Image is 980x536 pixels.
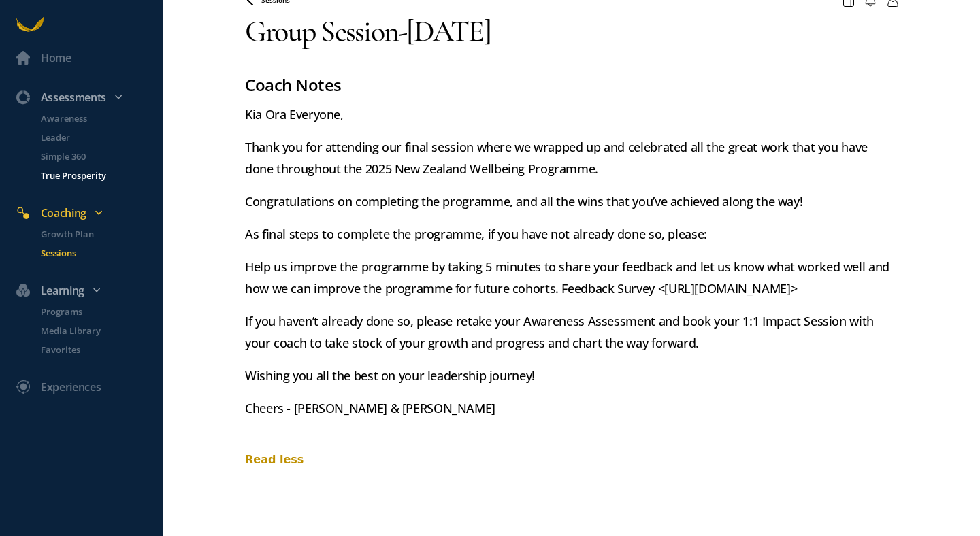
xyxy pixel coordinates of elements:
[245,310,898,354] p: If you haven’t already done so, please retake your Awareness Assessment and book your 1:1 Impact ...
[245,136,898,180] p: Thank you for attending our final session where we wrapped up and celebrated all the great work t...
[245,397,898,441] p: Cheers - [PERSON_NAME] & [PERSON_NAME]
[41,150,161,163] p: Simple 360
[41,246,161,260] p: Sessions
[24,343,163,356] a: Favorites
[245,103,898,125] p: Kia Ora Everyone,
[41,169,161,182] p: True Prosperity
[8,204,169,222] div: Coaching
[245,223,898,245] p: As final steps to complete the programme, if you have not already done so, please:
[41,49,71,67] div: Home
[41,305,161,318] p: Programs
[24,112,163,125] a: Awareness
[8,282,169,299] div: Learning
[24,305,163,318] a: Programs
[24,131,163,144] a: Leader
[245,72,898,98] div: Coach Notes
[24,150,163,163] a: Simple 360
[41,343,161,356] p: Favorites
[41,112,161,125] p: Awareness
[24,169,163,182] a: True Prosperity
[8,88,169,106] div: Assessments
[245,12,898,50] div: Group Session - [DATE]
[245,452,898,468] div: Read less
[245,365,898,386] p: Wishing you all the best on your leadership journey!
[41,324,161,337] p: Media Library
[24,324,163,337] a: Media Library
[245,190,898,212] p: Congratulations on completing the programme, and all the wins that you’ve achieved along the way!
[41,227,161,241] p: Growth Plan
[41,378,101,396] div: Experiences
[24,227,163,241] a: Growth Plan
[41,131,161,144] p: Leader
[245,256,898,299] p: Help us improve the programme by taking 5 minutes to share your feedback and let us know what wor...
[24,246,163,260] a: Sessions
